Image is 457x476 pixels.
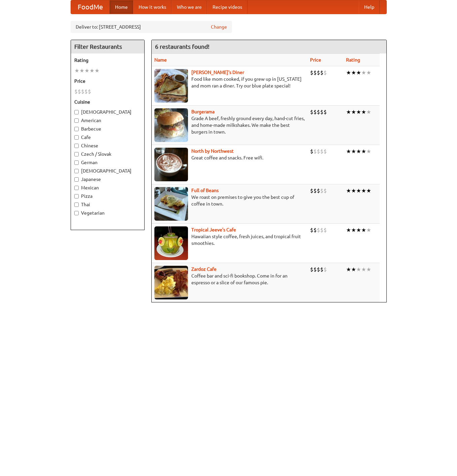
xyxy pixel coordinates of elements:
[310,148,313,155] li: $
[74,88,78,95] li: $
[74,210,141,216] label: Vegetarian
[366,226,371,234] li: ★
[154,194,305,207] p: We roast on premises to give you the best cup of coffee in town.
[351,148,356,155] li: ★
[310,57,321,63] a: Price
[346,108,351,116] li: ★
[323,148,327,155] li: $
[89,67,94,74] li: ★
[317,187,320,194] li: $
[320,69,323,76] li: $
[154,187,188,221] img: beans.jpg
[320,187,323,194] li: $
[74,160,79,165] input: German
[84,88,88,95] li: $
[155,43,210,50] ng-pluralize: 6 restaurants found!
[74,184,141,191] label: Mexican
[310,69,313,76] li: $
[74,57,141,64] h5: Rating
[313,148,317,155] li: $
[74,78,141,84] h5: Price
[317,266,320,273] li: $
[313,108,317,116] li: $
[310,187,313,194] li: $
[323,108,327,116] li: $
[361,108,366,116] li: ★
[313,187,317,194] li: $
[74,127,79,131] input: Barbecue
[366,108,371,116] li: ★
[154,148,188,181] img: north.jpg
[361,148,366,155] li: ★
[351,187,356,194] li: ★
[346,187,351,194] li: ★
[346,226,351,234] li: ★
[154,108,188,142] img: burgerama.jpg
[310,226,313,234] li: $
[191,70,244,75] a: [PERSON_NAME]'s Diner
[211,24,227,30] a: Change
[191,148,234,154] a: North by Northwest
[366,69,371,76] li: ★
[361,187,366,194] li: ★
[74,117,141,124] label: American
[74,142,141,149] label: Chinese
[317,69,320,76] li: $
[366,187,371,194] li: ★
[323,69,327,76] li: $
[74,118,79,123] input: American
[356,266,361,273] li: ★
[313,266,317,273] li: $
[356,69,361,76] li: ★
[310,108,313,116] li: $
[84,67,89,74] li: ★
[74,99,141,105] h5: Cuisine
[74,203,79,207] input: Thai
[74,201,141,208] label: Thai
[351,226,356,234] li: ★
[191,109,215,114] a: Burgerama
[74,134,141,141] label: Cafe
[361,266,366,273] li: ★
[74,159,141,166] label: German
[74,168,141,174] label: [DEMOGRAPHIC_DATA]
[74,177,79,182] input: Japanese
[172,0,207,14] a: Who we are
[154,57,167,63] a: Name
[110,0,133,14] a: Home
[74,67,79,74] li: ★
[356,226,361,234] li: ★
[154,226,188,260] img: jeeves.jpg
[351,108,356,116] li: ★
[366,266,371,273] li: ★
[361,69,366,76] li: ★
[154,76,305,89] p: Food like mom cooked, if you grew up in [US_STATE] and mom ran a diner. Try our blue plate special!
[74,109,141,115] label: [DEMOGRAPHIC_DATA]
[323,187,327,194] li: $
[356,148,361,155] li: ★
[317,108,320,116] li: $
[81,88,84,95] li: $
[320,108,323,116] li: $
[207,0,247,14] a: Recipe videos
[154,233,305,247] p: Hawaiian style coffee, fresh juices, and tropical fruit smoothies.
[74,125,141,132] label: Barbecue
[94,67,100,74] li: ★
[356,187,361,194] li: ★
[191,266,217,272] b: Zardoz Cafe
[346,266,351,273] li: ★
[154,69,188,103] img: sallys.jpg
[361,226,366,234] li: ★
[71,21,232,33] div: Deliver to: [STREET_ADDRESS]
[320,226,323,234] li: $
[71,40,144,53] h4: Filter Restaurants
[191,188,219,193] a: Full of Beans
[191,227,236,232] a: Tropical Jeeve's Cafe
[346,69,351,76] li: ★
[154,115,305,135] p: Grade A beef, freshly ground every day, hand-cut fries, and home-made milkshakes. We make the bes...
[79,67,84,74] li: ★
[74,169,79,173] input: [DEMOGRAPHIC_DATA]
